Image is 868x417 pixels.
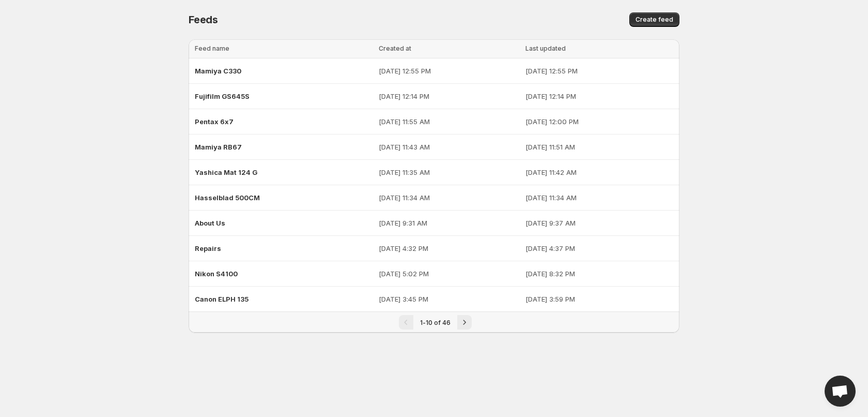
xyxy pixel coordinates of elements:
[379,192,519,203] p: [DATE] 11:34 AM
[379,218,519,228] p: [DATE] 9:31 AM
[379,44,411,52] span: Created at
[379,167,519,177] p: [DATE] 11:35 AM
[379,91,519,101] p: [DATE] 12:14 PM
[379,116,519,127] p: [DATE] 11:55 AM
[195,143,242,151] span: Mamiya RB67
[420,319,451,326] span: 1-10 of 46
[525,243,673,254] p: [DATE] 4:37 PM
[195,270,238,278] span: Nikon S4100
[195,193,260,202] span: Hasselblad 500CM
[379,243,519,254] p: [DATE] 4:32 PM
[195,67,241,75] span: Mamiya C330
[825,376,856,407] div: Open chat
[636,16,673,24] span: Create feed
[379,142,519,152] p: [DATE] 11:43 AM
[525,167,673,177] p: [DATE] 11:42 AM
[457,315,472,330] button: Next
[195,44,229,52] span: Feed name
[525,116,673,127] p: [DATE] 12:00 PM
[195,168,257,176] span: Yashica Mat 124 G
[195,295,249,303] span: Canon ELPH 135
[525,66,673,76] p: [DATE] 12:55 PM
[195,92,250,100] span: Fujifilm GS645S
[195,117,234,126] span: Pentax 6x7
[525,142,673,152] p: [DATE] 11:51 AM
[189,311,679,333] nav: Pagination
[379,269,519,279] p: [DATE] 5:02 PM
[525,269,673,279] p: [DATE] 8:32 PM
[189,13,218,26] span: Feeds
[525,91,673,101] p: [DATE] 12:14 PM
[379,66,519,76] p: [DATE] 12:55 PM
[525,192,673,203] p: [DATE] 11:34 AM
[629,12,679,27] button: Create feed
[525,44,566,52] span: Last updated
[525,294,673,304] p: [DATE] 3:59 PM
[195,244,221,252] span: Repairs
[379,294,519,304] p: [DATE] 3:45 PM
[195,219,225,227] span: About Us
[525,218,673,228] p: [DATE] 9:37 AM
